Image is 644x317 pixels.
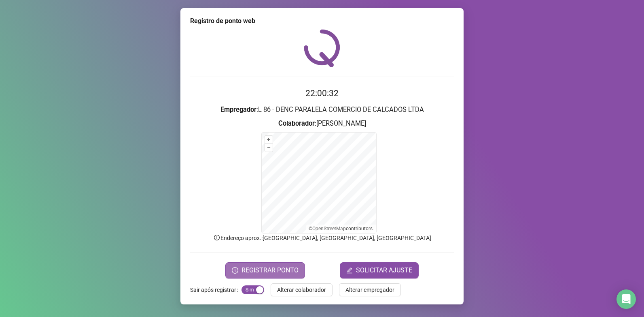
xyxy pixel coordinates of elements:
span: SOLICITAR AJUSTE [356,266,412,275]
span: clock-circle [232,267,238,274]
div: Open Intercom Messenger [616,289,636,309]
button: + [265,136,273,144]
span: info-circle [213,234,220,241]
button: editSOLICITAR AJUSTE [340,262,419,278]
div: Registro de ponto web [190,16,454,26]
label: Sair após registrar [190,283,241,296]
button: Alterar empregador [339,283,401,296]
span: REGISTRAR PONTO [241,266,299,275]
p: Endereço aprox. : [GEOGRAPHIC_DATA], [GEOGRAPHIC_DATA], [GEOGRAPHIC_DATA] [190,233,454,242]
button: REGISTRAR PONTO [225,262,305,278]
h3: : L 86 - DENC PARALELA COMERCIO DE CALCADOS LTDA [190,105,454,115]
button: Alterar colaborador [271,283,333,296]
h3: : [PERSON_NAME] [190,118,454,129]
a: OpenStreetMap [312,226,346,231]
span: Alterar colaborador [277,285,326,294]
span: edit [346,267,353,274]
button: – [265,144,273,152]
time: 22:00:32 [305,88,339,98]
img: QRPoint [304,29,340,67]
span: Alterar empregador [345,285,394,294]
li: © contributors. [309,226,374,231]
strong: Colaborador [278,120,315,127]
strong: Empregador [220,106,256,114]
